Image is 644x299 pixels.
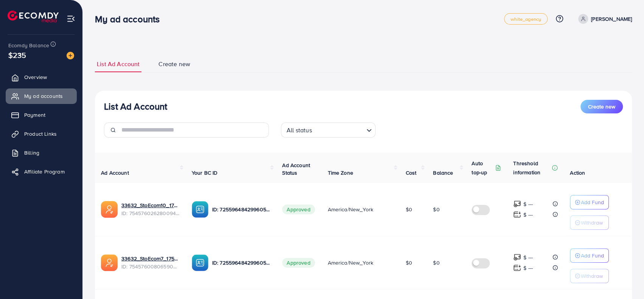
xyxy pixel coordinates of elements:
span: Ecomdy Balance [8,42,49,49]
p: $ --- [523,263,533,273]
span: $0 [433,259,439,266]
a: white_agency [504,13,548,25]
p: Add Fund [581,251,604,260]
a: Overview [6,70,77,85]
img: ic-ads-acc.e4c84228.svg [101,201,118,218]
img: ic-ba-acc.ded83a64.svg [192,254,208,271]
span: Create new [588,103,615,110]
span: ID: 7545760262800949256 [121,209,180,217]
img: top-up amount [513,264,521,272]
span: Time Zone [327,169,353,177]
span: Your BC ID [192,169,218,177]
span: All status [285,125,313,136]
span: America/New_York [327,259,373,266]
span: My ad accounts [24,92,63,100]
span: white_agency [511,17,541,22]
img: ic-ads-acc.e4c84228.svg [101,254,118,271]
img: top-up amount [513,211,521,218]
span: $0 [406,206,412,213]
input: Search for option [314,123,363,136]
p: ID: 7255964842996056065 [212,258,270,267]
p: $ --- [523,200,533,209]
span: Payment [24,111,45,119]
span: Ad Account [101,169,129,177]
a: [PERSON_NAME] [575,14,632,24]
p: [PERSON_NAME] [591,14,632,23]
img: image [67,52,74,59]
a: Payment [6,107,77,122]
span: Balance [433,169,453,177]
span: $235 [8,50,26,60]
span: Action [570,169,585,177]
div: Search for option [281,122,376,138]
a: My ad accounts [6,88,77,104]
button: Withdraw [570,269,609,283]
span: Approved [282,258,315,268]
span: $0 [406,259,412,266]
span: Ad Account Status [282,161,310,177]
a: 33632_StoEcom7_1756884208465 [121,255,180,262]
button: Create new [580,100,623,113]
h3: My ad accounts [95,14,166,25]
span: America/New_York [327,206,373,213]
span: Cost [406,169,417,177]
iframe: Chat [612,265,638,293]
span: ID: 7545760080659005456 [121,263,180,270]
span: Billing [24,149,39,156]
p: Withdraw [581,271,603,280]
a: Billing [6,145,77,160]
h3: List Ad Account [104,101,167,112]
span: Affiliate Program [24,168,65,175]
p: $ --- [523,210,533,219]
img: top-up amount [513,200,521,208]
img: top-up amount [513,253,521,261]
div: <span class='underline'>33632_StoEcom10_1756884312947</span></br>7545760262800949256 [121,201,180,217]
p: Withdraw [581,218,603,227]
span: Approved [282,204,315,214]
a: Affiliate Program [6,164,77,179]
button: Withdraw [570,215,609,230]
p: Threshold information [513,159,550,177]
span: List Ad Account [97,60,140,68]
img: logo [8,11,59,22]
button: Add Fund [570,248,609,263]
a: Product Links [6,126,77,141]
div: <span class='underline'>33632_StoEcom7_1756884208465</span></br>7545760080659005456 [121,255,180,270]
span: Overview [24,73,47,81]
span: $0 [433,206,439,213]
a: 33632_StoEcom10_1756884312947 [121,201,180,209]
p: Add Fund [581,198,604,207]
p: ID: 7255964842996056065 [212,205,270,214]
button: Add Fund [570,195,609,209]
p: Auto top-up [472,159,493,177]
p: $ --- [523,253,533,262]
span: Product Links [24,130,57,138]
span: Create new [158,60,190,68]
img: ic-ba-acc.ded83a64.svg [192,201,208,218]
img: menu [67,14,75,23]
